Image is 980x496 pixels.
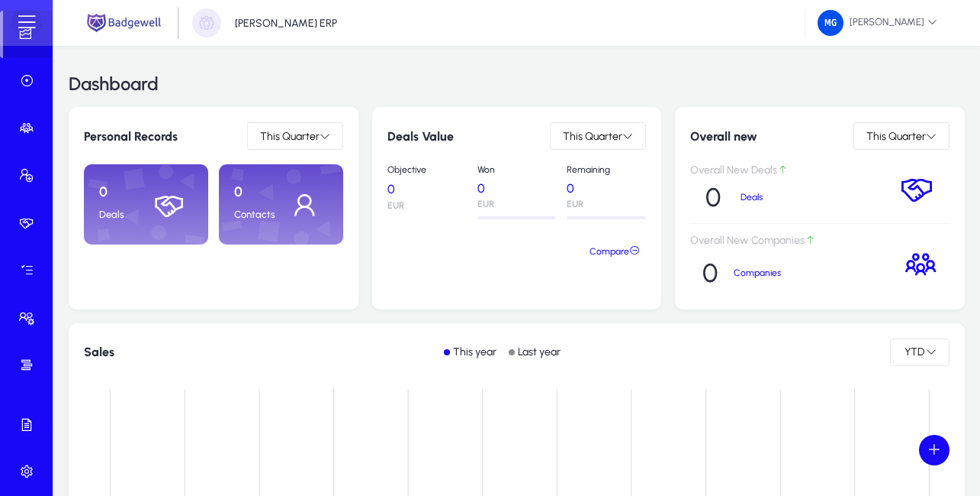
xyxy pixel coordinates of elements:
[235,17,337,30] p: [PERSON_NAME] ERP
[734,267,805,278] p: Companies
[387,129,454,144] h6: Deals Value
[477,199,557,209] p: EUR
[903,345,926,358] span: YTD
[84,12,164,34] img: main.png
[690,164,879,177] p: Overall New Deals
[477,164,557,175] p: Won
[818,10,937,36] span: [PERSON_NAME]
[247,122,343,150] button: This Quarter
[453,345,496,358] p: This year
[583,238,646,265] button: Compare
[387,200,467,212] p: EUR
[853,122,949,150] button: This Quarter
[387,164,467,176] p: Objective
[890,339,949,366] button: YTD
[805,9,949,37] button: [PERSON_NAME]
[84,129,178,144] h6: Personal Records
[690,129,757,144] h6: Overall new
[260,130,320,143] span: This Quarter
[99,209,146,221] p: Deals
[702,258,718,289] p: 0
[705,182,721,213] p: 0
[518,345,561,358] p: Last year
[567,181,646,196] p: 0
[192,8,221,37] img: organization-placeholder.png
[567,199,646,209] p: EUR
[741,192,793,203] p: Deals
[563,130,622,143] span: This Quarter
[590,240,640,263] span: Compare
[234,209,281,221] p: Contacts
[387,182,467,197] p: 0
[69,75,159,93] h3: Dashboard
[234,184,281,201] p: 0
[818,10,843,36] img: 237.png
[84,345,114,359] h1: Sales
[690,235,886,248] p: Overall New Companies
[866,130,926,143] span: This Quarter
[99,184,146,201] p: 0
[477,181,557,196] p: 0
[567,164,646,175] p: Remaining
[550,122,646,150] button: This Quarter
